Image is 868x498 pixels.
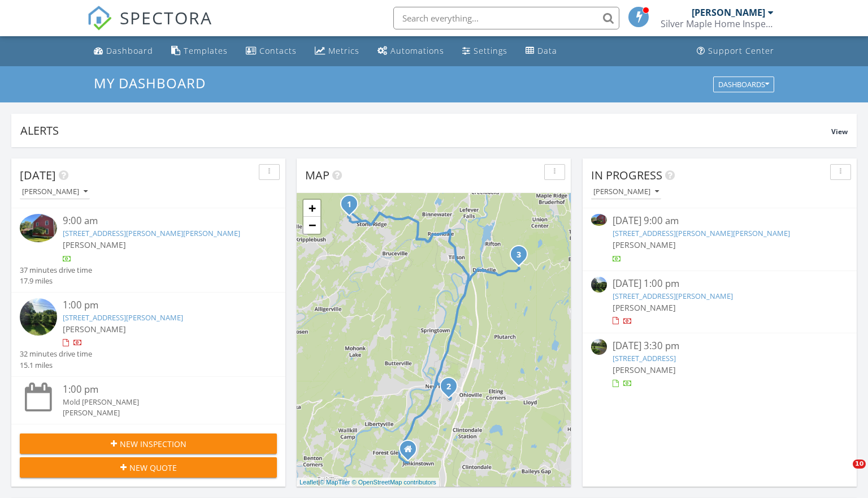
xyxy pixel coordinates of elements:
a: [STREET_ADDRESS][PERSON_NAME] [613,291,733,301]
div: 1:00 pm [63,383,255,397]
img: streetview [20,298,57,336]
a: © OpenStreetMap contributors [352,479,436,486]
div: [PERSON_NAME] [593,188,659,196]
img: 9324661%2Fcover_photos%2F1CvsVBaJ1T6XK2GkZe5p%2Fsmall.jpeg [20,214,57,242]
div: Contacts [259,45,297,56]
span: [PERSON_NAME] [613,302,676,313]
a: © MapTiler [320,479,350,486]
a: Contacts [241,41,301,62]
input: Search everything... [393,7,619,29]
div: Settings [474,45,507,56]
span: New Inspection [120,438,186,450]
i: 2 [446,383,451,391]
a: Support Center [692,41,779,62]
a: [DATE] 9:00 am [STREET_ADDRESS][PERSON_NAME][PERSON_NAME] [PERSON_NAME] [591,214,848,264]
a: Templates [167,41,232,62]
a: Zoom out [303,217,320,234]
div: Dashboard [106,45,153,56]
span: [PERSON_NAME] [63,239,126,250]
div: Alerts [20,123,831,138]
a: 9:00 am [STREET_ADDRESS][PERSON_NAME][PERSON_NAME] [PERSON_NAME] 37 minutes drive time 17.9 miles [20,214,277,286]
div: 74 Vincent Ln, Stone Ridge, NY 12484 [349,204,356,211]
img: streetview [591,277,607,293]
div: | [297,478,439,487]
div: Automations [390,45,444,56]
a: 1:00 pm [STREET_ADDRESS][PERSON_NAME] [PERSON_NAME] 32 minutes drive time 15.1 miles [20,298,277,371]
span: [DATE] [20,168,56,183]
a: [STREET_ADDRESS][PERSON_NAME][PERSON_NAME] [613,228,790,238]
a: Leaflet [300,479,318,486]
iframe: Intercom live chat [830,460,857,487]
img: The Best Home Inspection Software - Spectora [87,6,112,31]
div: [PERSON_NAME] [63,407,255,418]
div: 17.9 miles [20,276,92,286]
button: [PERSON_NAME] [591,184,661,200]
span: 10 [853,460,866,469]
div: 15.1 miles [20,360,92,371]
img: streetview [591,339,607,355]
a: Dashboard [89,41,158,62]
div: Dashboards [718,80,769,88]
span: [PERSON_NAME] [63,324,126,334]
div: 59 Jenkinstown Rd, New Paltz NY 12561 [408,449,415,456]
div: 9:00 am [63,214,255,228]
i: 1 [347,201,351,209]
a: [STREET_ADDRESS][PERSON_NAME][PERSON_NAME] [63,228,240,238]
div: Mold [PERSON_NAME] [63,397,255,407]
div: 992 Old Post Rd, New Paltz, NY 12561 [519,254,526,261]
img: 9324661%2Fcover_photos%2F1CvsVBaJ1T6XK2GkZe5p%2Fsmall.jpeg [591,214,607,226]
button: New Inspection [20,433,277,454]
a: SPECTORA [87,15,212,39]
span: [PERSON_NAME] [613,239,676,250]
div: [DATE] 1:00 pm [613,277,827,291]
div: [PERSON_NAME] [692,7,765,18]
a: [DATE] 1:00 pm [STREET_ADDRESS][PERSON_NAME] [PERSON_NAME] [591,277,848,327]
div: [DATE] 3:30 pm [613,339,827,353]
span: View [831,127,848,136]
button: [PERSON_NAME] [20,184,90,200]
a: [DATE] 3:30 pm [STREET_ADDRESS] [PERSON_NAME] [591,339,848,389]
div: 1:00 pm [63,298,255,312]
div: [PERSON_NAME] [22,188,88,196]
div: Data [537,45,557,56]
span: Map [305,168,329,183]
a: Settings [458,41,512,62]
div: 32 minutes drive time [20,349,92,359]
span: My Dashboard [94,74,206,92]
a: Zoom in [303,200,320,217]
div: 37 minutes drive time [20,265,92,276]
a: Automations (Basic) [373,41,449,62]
span: [PERSON_NAME] [613,364,676,375]
div: [DATE] 9:00 am [613,214,827,228]
button: Dashboards [713,76,774,92]
div: 12 Bruce St, New Paltz, NY 12561 [449,386,455,393]
a: Data [521,41,562,62]
span: New Quote [129,462,177,474]
div: Support Center [708,45,774,56]
div: Metrics [328,45,359,56]
div: Templates [184,45,228,56]
button: New Quote [20,457,277,478]
a: [STREET_ADDRESS][PERSON_NAME] [63,312,183,323]
a: [STREET_ADDRESS] [613,353,676,363]
div: Silver Maple Home Inspections LLC [661,18,774,29]
i: 3 [517,251,521,259]
a: Metrics [310,41,364,62]
span: SPECTORA [120,6,212,29]
span: In Progress [591,168,662,183]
